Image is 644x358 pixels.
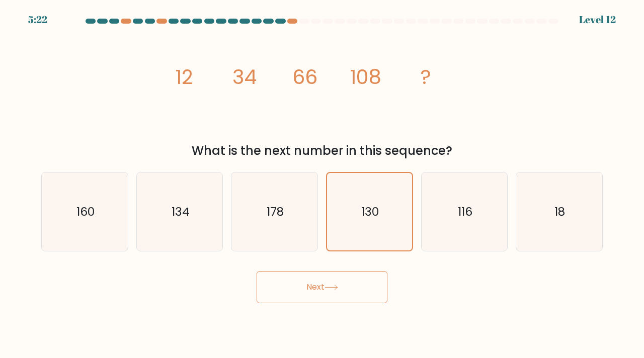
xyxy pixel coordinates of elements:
[458,203,472,220] text: 116
[175,63,193,91] tspan: 12
[28,12,47,27] div: 5:22
[421,63,431,91] tspan: ?
[232,63,257,91] tspan: 34
[257,271,387,303] button: Next
[76,203,95,220] text: 160
[47,142,597,160] div: What is the next number in this sequence?
[292,63,317,91] tspan: 66
[555,203,566,220] text: 18
[579,12,616,27] div: Level 12
[361,204,379,220] text: 130
[267,203,284,220] text: 178
[350,63,381,91] tspan: 108
[172,203,190,220] text: 134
